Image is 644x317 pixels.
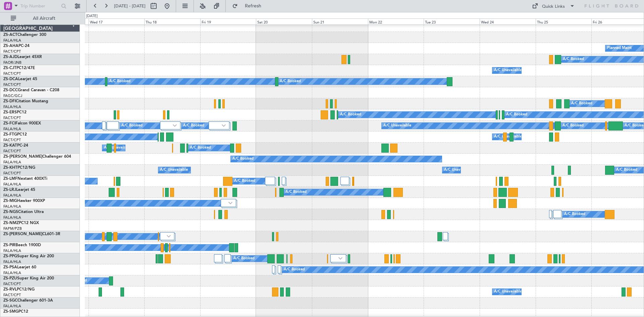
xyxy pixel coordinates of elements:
a: ZS-SGCChallenger 601-3A [3,299,53,303]
a: ZS-NGSCitation Ultra [3,210,44,214]
a: FALA/HLA [3,126,21,131]
span: Refresh [239,4,267,8]
a: FACT/CPT [3,149,21,154]
a: FACT/CPT [3,281,21,286]
a: ZS-SMGPC12 [3,310,28,314]
a: FALA/HLA [3,160,21,165]
div: [DATE] [86,13,98,19]
div: A/C Booked [563,54,584,64]
span: ZS-DCC [3,88,18,92]
span: ZS-KHT [3,166,17,170]
a: FACT/CPT [3,293,21,298]
a: ZS-LMFNextant 400XTi [3,177,47,181]
a: ZS-PPGSuper King Air 200 [3,254,54,258]
span: ZS-LRJ [3,188,16,192]
a: ZS-ERSPC12 [3,110,26,114]
div: Tue 23 [424,18,480,24]
button: Refresh [229,1,269,11]
div: A/C Booked [232,154,254,164]
a: ZS-CJTPC12/47E [3,66,35,70]
div: A/C Booked [121,121,143,131]
div: A/C Booked [190,143,211,153]
a: FALA/HLA [3,304,21,309]
div: A/C Unavailable [494,65,522,75]
div: A/C Booked [340,110,361,120]
span: All Aircraft [17,16,71,21]
div: A/C Booked [616,165,637,175]
span: ZS-[PERSON_NAME] [3,155,42,159]
a: ZS-FCIFalcon 900EX [3,121,41,125]
div: A/C Unavailable [104,143,132,153]
div: A/C Booked [506,110,527,120]
div: A/C Unavailable [494,287,522,297]
a: ZS-[PERSON_NAME]CL601-3R [3,232,60,236]
span: ZS-DCA [3,77,18,81]
span: ZS-KAT [3,144,17,148]
a: ZS-DFICitation Mustang [3,99,48,103]
a: FAPM/PZB [3,226,22,231]
a: FALA/HLA [3,270,21,275]
span: ZS-[PERSON_NAME] [3,232,42,236]
div: Thu 18 [144,18,200,24]
button: All Aircraft [7,13,73,24]
a: FALA/HLA [3,248,21,253]
span: ZS-DFI [3,99,16,103]
div: A/C Booked [280,76,301,87]
a: ZS-DCALearjet 45 [3,77,37,81]
div: Wed 17 [89,18,145,24]
a: FALA/HLA [3,215,21,220]
span: ZS-PIR [3,243,15,247]
div: Sat 20 [256,18,312,24]
span: ZS-AHA [3,44,18,48]
a: FACT/CPT [3,138,21,143]
a: ZS-MIGHawker 900XP [3,199,45,203]
span: ZS-FCI [3,121,15,125]
a: ZS-FTGPC12 [3,133,27,137]
div: A/C Booked [564,209,585,219]
a: ZS-AJDLearjet 45XR [3,55,42,59]
div: Fri 19 [200,18,256,24]
a: ZS-DCCGrand Caravan - C208 [3,88,59,92]
span: ZS-NMZ [3,221,19,225]
a: FALA/HLA [3,38,21,43]
span: ZS-AJD [3,55,17,59]
button: Quick Links [529,1,578,11]
div: A/C Booked [285,187,307,197]
a: FACT/CPT [3,171,21,176]
a: FALA/HLA [3,204,21,209]
div: A/C Booked [233,254,255,264]
img: arrow-gray.svg [173,124,177,127]
div: A/C Unavailable [160,165,188,175]
a: FACT/CPT [3,49,21,54]
span: ZS-MIG [3,199,17,203]
a: FACT/CPT [3,115,21,120]
div: Wed 24 [480,18,536,24]
div: Quick Links [542,3,565,10]
span: ZS-CJT [3,66,16,70]
a: ZS-PIRBeech 1900D [3,243,41,247]
span: ZS-PPG [3,254,17,258]
input: Trip Number [20,1,59,11]
img: arrow-gray.svg [338,257,342,260]
a: ZS-PZUSuper King Air 200 [3,276,54,280]
span: [DATE] - [DATE] [114,3,146,9]
img: arrow-gray.svg [167,235,171,237]
span: ZS-ACT [3,33,17,37]
div: Mon 22 [368,18,424,24]
img: arrow-gray.svg [222,124,226,127]
span: ZS-RVL [3,287,17,292]
div: A/C Booked [571,99,592,109]
div: A/C Unavailable [383,121,411,131]
a: FALA/HLA [3,104,21,109]
div: Sun 21 [312,18,368,24]
span: ZS-PSA [3,265,17,269]
span: ZS-NGS [3,210,18,214]
span: ZS-FTG [3,133,17,137]
a: ZS-KATPC-24 [3,144,28,148]
span: ZS-PZU [3,276,17,280]
a: FACT/CPT [3,71,21,76]
span: ZS-SMG [3,310,18,314]
div: A/C Unavailable [444,165,472,175]
a: ZS-AHAPC-24 [3,44,30,48]
div: A/C Booked [109,76,130,87]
